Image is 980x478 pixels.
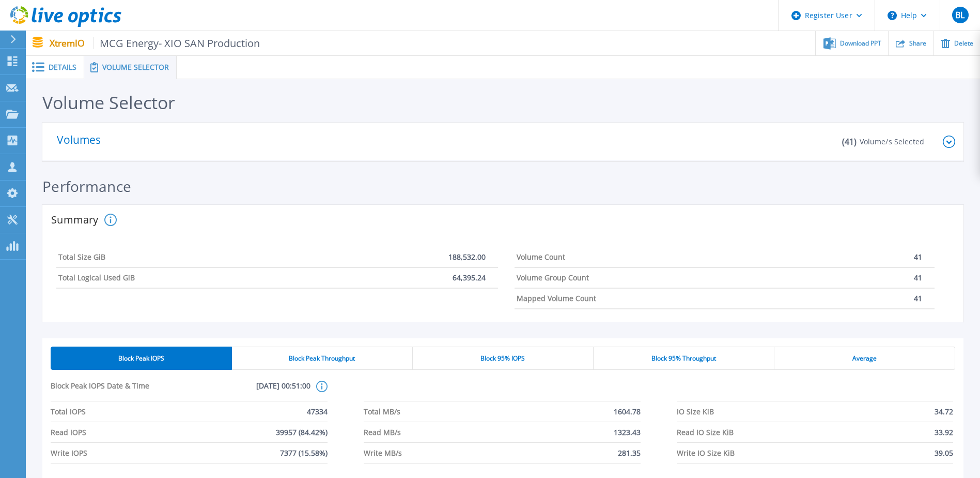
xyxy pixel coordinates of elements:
[276,422,328,442] span: 39957 (84.42%)
[102,64,169,71] span: Volume Selector
[677,443,735,463] span: Write IO Size KiB
[614,422,641,442] span: 1323.43
[448,253,486,261] p: 188,532.00
[651,354,716,363] span: Block 95% Throughput
[614,401,641,422] span: 1604.78
[935,422,953,442] span: 33.92
[677,422,734,442] span: Read IO Size KiB
[480,354,525,363] span: Block 95% IOPS
[49,64,76,71] span: Details
[93,37,260,49] span: MCG Energy- XIO SAN Production
[180,381,310,401] span: [DATE] 00:51:00
[914,294,922,303] p: 41
[954,40,973,47] span: Delete
[280,443,328,463] span: 7377 (15.58%)
[57,135,108,149] p: Volumes
[42,178,963,205] div: Performance
[914,253,922,261] p: 41
[955,11,965,19] span: BL
[51,422,86,442] span: Read IOPS
[517,294,596,303] h4: Mapped Volume Count
[860,137,924,147] p: Volume/s Selected
[842,137,857,147] p: ( 41 )
[289,354,355,363] span: Block Peak Throughput
[364,422,401,442] span: Read MB/s
[618,443,641,463] span: 281.35
[364,401,400,422] span: Total MB/s
[58,253,105,261] h4: Total Size GiB
[914,274,922,282] p: 41
[909,40,926,47] span: Share
[307,401,328,422] span: 47334
[58,274,135,282] h4: Total Logical Used GiB
[51,215,100,225] h2: Summary
[42,93,175,113] div: Volume Selector
[364,443,402,463] span: Write MB/s
[51,401,86,422] span: Total IOPS
[517,253,565,261] h4: Volume Count
[118,354,164,363] span: Block Peak IOPS
[51,443,87,463] span: Write IOPS
[935,401,953,422] span: 34.72
[453,274,486,282] p: 64,395.24
[517,274,589,282] h4: Volume Group Count
[51,381,180,401] span: Block Peak IOPS Date & Time
[935,443,953,463] span: 39.05
[852,354,877,363] span: Average
[840,40,881,47] span: Download PPT
[50,37,260,49] p: XtremIO
[677,401,714,422] span: IO Size KiB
